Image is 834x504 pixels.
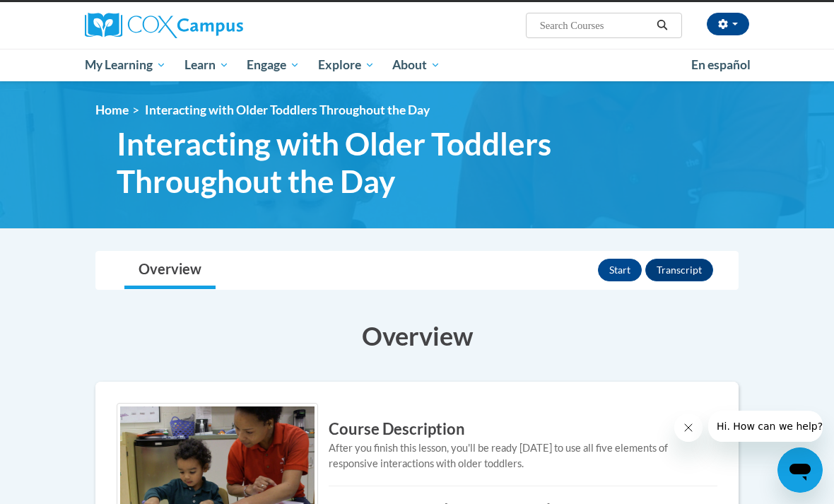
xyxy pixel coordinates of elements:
a: Cox Campus [85,13,292,38]
h3: Course Description [117,418,717,440]
a: Learn [175,49,238,81]
h3: Overview [95,318,739,353]
input: Search Courses [539,17,652,34]
a: En español [682,50,760,80]
img: Cox Campus [85,13,243,38]
div: Main menu [74,49,760,81]
button: Transcript [645,259,713,281]
span: En español [691,57,751,72]
a: About [384,49,450,81]
span: Explore [318,57,375,74]
a: Engage [237,49,309,81]
a: Explore [309,49,384,81]
button: Start [598,259,642,281]
iframe: Close message [674,414,703,442]
div: After you finish this lesson, you'll be ready [DATE] to use all five elements of responsive inter... [117,440,717,471]
iframe: Button to launch messaging window [777,447,823,493]
span: Learn [184,57,229,74]
span: Interacting with Older Toddlers Throughout the Day [145,102,430,117]
span: Interacting with Older Toddlers Throughout the Day [117,125,594,200]
a: My Learning [76,49,175,81]
iframe: Message from company [708,411,823,442]
button: Account Settings [707,13,749,35]
a: Overview [124,252,216,289]
span: About [392,57,440,74]
button: Search [652,17,673,34]
span: Engage [247,57,300,74]
a: Home [95,102,129,117]
span: My Learning [85,57,166,74]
